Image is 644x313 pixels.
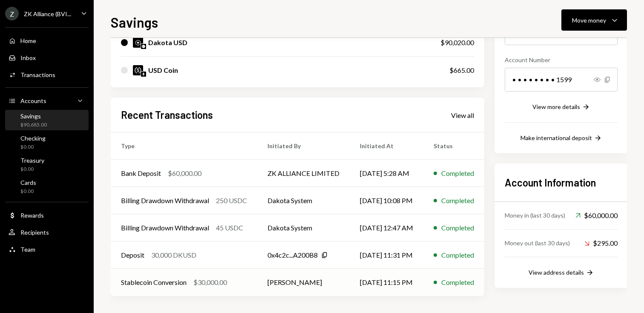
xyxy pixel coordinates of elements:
[532,103,580,110] div: View more details
[133,65,143,75] img: USDC
[529,269,584,276] div: View address details
[5,132,89,152] a: Checking$0.00
[5,33,89,48] a: Home
[216,223,243,233] div: 45 USDC
[5,67,89,82] a: Transactions
[505,175,618,190] h2: Account Information
[20,54,36,61] div: Inbox
[532,103,590,112] button: View more details
[5,154,89,175] a: Treasury$0.00
[5,207,89,223] a: Rewards
[449,65,474,75] div: $665.00
[111,14,158,31] h1: Savings
[505,55,618,64] div: Account Number
[20,246,35,253] div: Team
[350,214,423,241] td: [DATE] 12:47 AM
[5,7,19,20] div: Z
[20,157,44,164] div: Treasury
[20,71,55,78] div: Transactions
[575,210,618,221] div: $60,000.00
[529,268,594,278] button: View address details
[151,250,196,260] div: 30,000 DKUSD
[505,211,565,220] div: Money in (last 30 days)
[121,195,209,206] div: Billing Drawdown Withdrawal
[572,16,606,25] div: Move money
[441,223,474,233] div: Completed
[141,72,146,77] img: ethereum-mainnet
[5,50,89,65] a: Inbox
[505,238,570,247] div: Money out (last 30 days)
[267,250,318,260] div: 0x4c2c...A200B8
[141,44,146,49] img: base-mainnet
[440,37,474,48] div: $90,020.00
[148,65,178,75] div: USD Coin
[520,134,602,143] button: Make international deposit
[20,112,47,120] div: Savings
[20,166,44,173] div: $0.00
[257,132,350,160] th: Initiated By
[20,144,46,151] div: $0.00
[350,241,423,269] td: [DATE] 11:31 PM
[20,188,36,195] div: $0.00
[193,277,227,287] div: $30,000.00
[350,132,423,160] th: Initiated At
[20,97,46,104] div: Accounts
[5,176,89,197] a: Cards$0.00
[520,134,592,141] div: Make international deposit
[451,110,474,120] a: View all
[5,93,89,108] a: Accounts
[20,229,49,236] div: Recipients
[20,37,36,44] div: Home
[121,277,187,287] div: Stablecoin Conversion
[257,160,350,187] td: ZK ALLIANCE LIMITED
[168,168,201,178] div: $60,000.00
[257,269,350,296] td: [PERSON_NAME]
[561,9,627,31] button: Move money
[441,168,474,178] div: Completed
[5,110,89,130] a: Savings$90,685.00
[5,241,89,257] a: Team
[121,223,209,233] div: Billing Drawdown Withdrawal
[148,37,187,48] div: Dakota USD
[216,195,247,206] div: 250 USDC
[5,224,89,240] a: Recipients
[350,160,423,187] td: [DATE] 5:28 AM
[441,277,474,287] div: Completed
[257,187,350,214] td: Dakota System
[584,238,618,248] div: $295.00
[24,10,71,17] div: ZK Alliance (BVI...
[257,214,350,241] td: Dakota System
[121,250,144,260] div: Deposit
[121,168,161,178] div: Bank Deposit
[20,121,47,129] div: $90,685.00
[121,108,213,122] h2: Recent Transactions
[20,212,44,219] div: Rewards
[111,132,257,160] th: Type
[133,37,143,48] img: DKUSD
[441,250,474,260] div: Completed
[20,135,46,142] div: Checking
[350,269,423,296] td: [DATE] 11:15 PM
[20,179,36,186] div: Cards
[423,132,484,160] th: Status
[441,195,474,206] div: Completed
[505,68,618,92] div: • • • • • • • • 1599
[451,111,474,120] div: View all
[350,187,423,214] td: [DATE] 10:08 PM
